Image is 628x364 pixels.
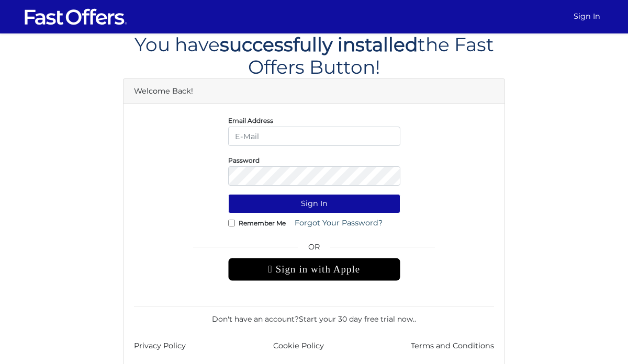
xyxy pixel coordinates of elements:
[299,314,414,324] a: Start your 30 day free trial now.
[239,222,286,224] label: Remember Me
[134,33,494,78] span: You have the Fast Offers Button!
[569,6,604,27] a: Sign In
[124,79,504,104] div: Welcome Back!
[288,213,389,233] a: Forgot Your Password?
[228,127,400,146] input: E-Mail
[228,241,400,258] span: OR
[134,340,186,352] a: Privacy Policy
[220,33,418,56] span: successfully installed
[228,258,400,281] div: Sign in with Apple
[411,340,494,352] a: Terms and Conditions
[228,159,260,162] label: Password
[134,306,494,325] div: Don't have an account? .
[228,194,400,213] button: Sign In
[228,119,273,122] label: Email Address
[273,340,324,352] a: Cookie Policy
